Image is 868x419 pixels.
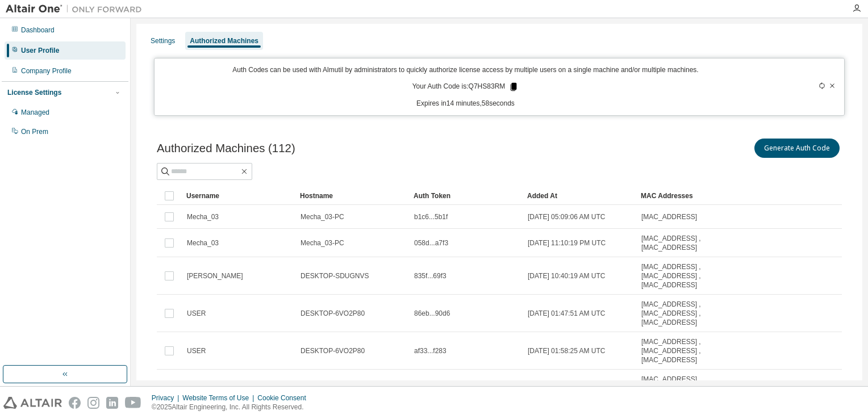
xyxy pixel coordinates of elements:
p: © 2025 Altair Engineering, Inc. All Rights Reserved. [152,403,313,412]
p: Auth Codes can be used with Almutil by administrators to quickly authorize license access by mult... [161,65,770,75]
div: Dashboard [21,26,55,35]
span: Mecha_03-PC [301,238,344,248]
span: [DATE] 05:09:06 AM UTC [528,212,606,221]
span: Authorized Machines (112) [157,142,295,155]
span: DESKTOP-SDUGNVS [301,271,369,280]
span: [DATE] 01:58:25 AM UTC [528,346,606,355]
span: Mecha_03 [187,238,219,248]
span: Mecha_03 [187,212,219,221]
span: [MAC_ADDRESS] [641,212,697,221]
span: 835f...69f3 [414,271,446,280]
div: Privacy [152,393,182,403]
button: Generate Auth Code [754,139,840,158]
div: Cookie Consent [257,393,312,403]
p: Your Auth Code is: Q7HS83RM [412,82,519,92]
span: [PERSON_NAME] [187,271,243,280]
div: Managed [21,108,49,117]
div: Hostname [300,187,404,205]
img: altair_logo.svg [3,397,62,409]
span: Mecha_03-PC [301,212,344,221]
span: [DATE] 10:40:19 AM UTC [528,271,606,280]
div: Auth Token [414,187,518,205]
span: af33...f283 [414,346,446,355]
div: Authorized Machines [190,36,258,45]
span: [MAC_ADDRESS] , [MAC_ADDRESS] , [MAC_ADDRESS] [641,337,716,364]
span: DESKTOP-6VO2P80 [301,309,365,318]
img: youtube.svg [125,397,141,409]
span: [DATE] 01:47:51 AM UTC [528,309,606,318]
div: Website Terms of Use [182,393,257,403]
span: USER [187,346,206,355]
img: linkedin.svg [106,397,118,409]
div: License Settings [7,88,61,97]
span: b1c6...5b1f [414,212,448,221]
span: 86eb...90d6 [414,309,450,318]
img: instagram.svg [87,397,99,409]
div: Added At [527,187,632,205]
span: USER [187,309,206,318]
img: facebook.svg [69,397,81,409]
div: User Profile [21,46,59,55]
span: [MAC_ADDRESS] , [MAC_ADDRESS] , [MAC_ADDRESS] [641,262,716,290]
div: Username [186,187,291,205]
span: DESKTOP-6VO2P80 [301,346,365,355]
span: [DATE] 11:10:19 PM UTC [528,238,606,248]
div: On Prem [21,127,48,136]
span: 058d...a7f3 [414,238,448,248]
div: Settings [151,36,175,45]
div: MAC Addresses [641,187,717,205]
p: Expires in 14 minutes, 58 seconds [161,99,770,108]
img: Altair One [6,3,148,15]
span: [MAC_ADDRESS] , [MAC_ADDRESS] , [MAC_ADDRESS] , [MAC_ADDRESS] [641,375,716,411]
div: Company Profile [21,66,72,76]
span: [MAC_ADDRESS] , [MAC_ADDRESS] , [MAC_ADDRESS] [641,300,716,327]
span: [MAC_ADDRESS] , [MAC_ADDRESS] [641,234,716,252]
